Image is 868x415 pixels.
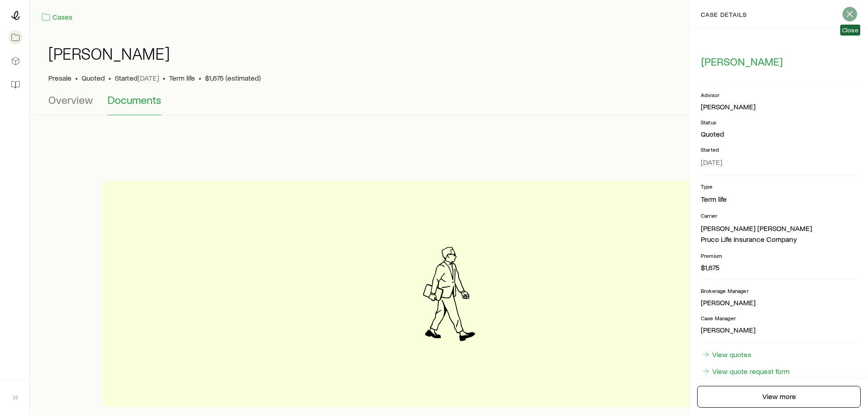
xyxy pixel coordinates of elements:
[701,158,722,167] span: [DATE]
[48,73,72,82] p: Presale
[108,93,161,106] span: Documents
[701,183,857,190] p: Type
[75,73,78,82] span: •
[701,366,790,376] a: View quote request form
[697,386,861,408] a: View more
[701,212,857,219] p: Carrier
[199,73,201,82] span: •
[701,252,857,259] p: Premium
[701,194,857,205] li: Term life
[701,11,747,18] p: case details
[701,91,857,98] p: Advisor
[701,325,857,334] p: [PERSON_NAME]
[163,73,165,82] span: •
[205,73,261,82] span: $1,675 (estimated)
[701,314,857,322] p: Case Manager
[169,73,195,82] span: Term life
[41,12,73,22] a: Cases
[115,73,159,82] p: Started
[701,118,857,126] p: Status
[701,287,857,294] p: Brokerage Manager
[701,298,857,307] p: [PERSON_NAME]
[82,73,105,82] span: Quoted
[842,26,858,34] span: Close
[701,223,857,234] li: [PERSON_NAME] [PERSON_NAME]
[701,146,857,153] p: Started
[701,349,752,359] a: View quotes
[701,102,755,112] div: [PERSON_NAME]
[108,73,111,82] span: •
[48,93,93,106] span: Overview
[48,93,850,115] div: Case details tabs
[701,263,857,272] p: $1,675
[701,234,857,245] li: Pruco Life Insurance Company
[701,55,783,68] span: [PERSON_NAME]
[701,129,857,138] p: Quoted
[701,55,783,69] button: [PERSON_NAME]
[48,44,170,62] h1: [PERSON_NAME]
[138,73,159,82] span: [DATE]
